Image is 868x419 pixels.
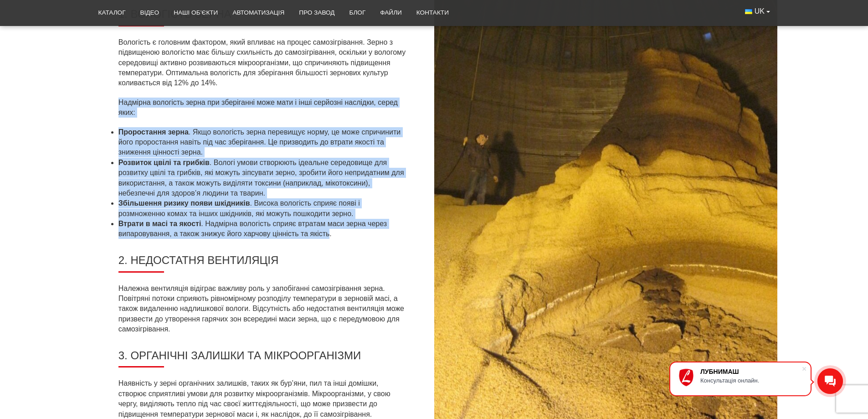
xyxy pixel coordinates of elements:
[700,377,801,384] div: Консультація онлайн.
[118,37,407,88] p: Вологість є головним фактором, який впливає на процес самозігрівання. Зерно з підвищеною вологіст...
[118,159,210,166] strong: Розвиток цвілі та грибків
[292,3,342,23] a: Про завод
[409,3,456,23] a: Контакти
[118,198,407,219] li: . Висока вологість сприяє появі і розмноженню комах та інших шкідників, які можуть пошкодити зерно.
[91,3,133,23] a: Каталог
[118,284,407,335] p: Належна вентиляція відіграє важливу роль у запобіганні самозігрівання зерна. Повітряні потоки спр...
[700,368,801,375] div: ЛУБНИМАШ
[118,127,407,158] li: . Якщо вологість зерна перевищує норму, це може спричинити його проростання навіть під час зберіг...
[118,349,407,368] h3: 3. Органічні залишки та мікроорганізми
[118,254,407,273] h3: 2. Недостатня вентиляція
[118,220,201,228] strong: Втрати в масі та якості
[118,158,407,199] li: . Вологі умови створюють ідеальне середовище для розвитку цвілі та грибків, які можуть зіпсувати ...
[118,98,407,118] p: Надмірна вологість зерна при зберіганні може мати і інші серйозні наслідки, серед яких:
[118,128,189,136] strong: Проростання зерна
[225,3,292,23] a: Автоматизація
[755,6,765,16] span: UK
[373,3,409,23] a: Файли
[118,199,250,207] strong: Збільшення ризику появи шкідників
[342,3,373,23] a: Блог
[133,3,167,23] a: Відео
[745,9,752,14] img: Українська
[118,219,407,239] li: . Надмірна вологість сприяє втратам маси зерна через випаровування, а також знижує його харчову ц...
[166,3,225,23] a: Наші об’єкти
[738,3,777,20] button: UK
